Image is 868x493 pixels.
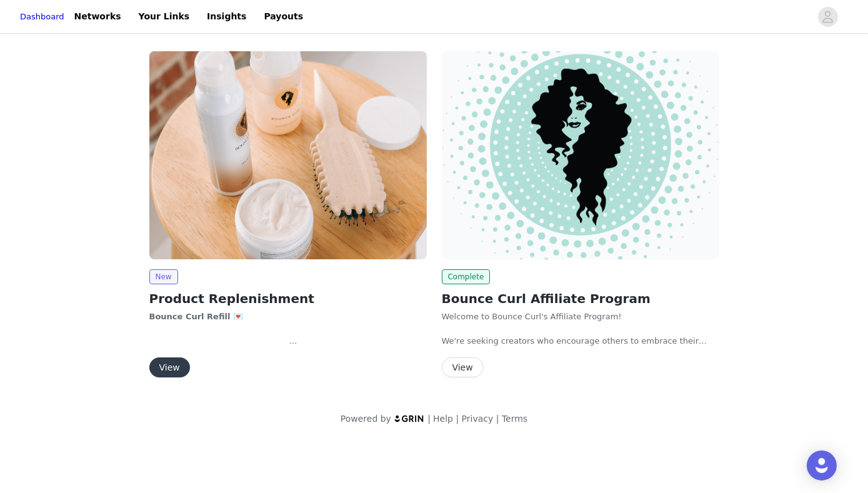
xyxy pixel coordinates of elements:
a: Help [433,414,453,424]
span: Complete [442,269,491,284]
p: Welcome to Bounce Curl's Affiliate Program! [442,311,719,323]
p: We're seeking creators who encourage others to embrace their natural curls. If this sounds like y... [442,335,719,347]
h2: Product Replenishment [149,289,427,308]
span: New [149,269,178,284]
img: Bounce Curl [149,51,427,259]
h2: Bounce Curl Affiliate Program [442,289,719,308]
a: View [442,363,484,372]
a: View [149,363,190,372]
a: Networks [67,2,129,31]
span: | [456,414,459,424]
div: avatar [822,7,834,27]
a: Terms [502,414,527,424]
a: Dashboard [20,11,64,23]
span: | [496,414,499,424]
span: | [427,414,431,424]
button: View [442,357,484,377]
strong: Bounce Curl Refill 💌 [149,312,244,321]
a: Your Links [131,2,197,31]
a: Insights [199,2,254,31]
img: logo [394,414,425,422]
div: Open Intercom Messenger [807,451,837,481]
span: Powered by [341,414,391,424]
img: Bounce Curl [442,51,719,259]
button: View [149,357,190,377]
a: Payouts [256,2,311,31]
a: Privacy [462,414,494,424]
